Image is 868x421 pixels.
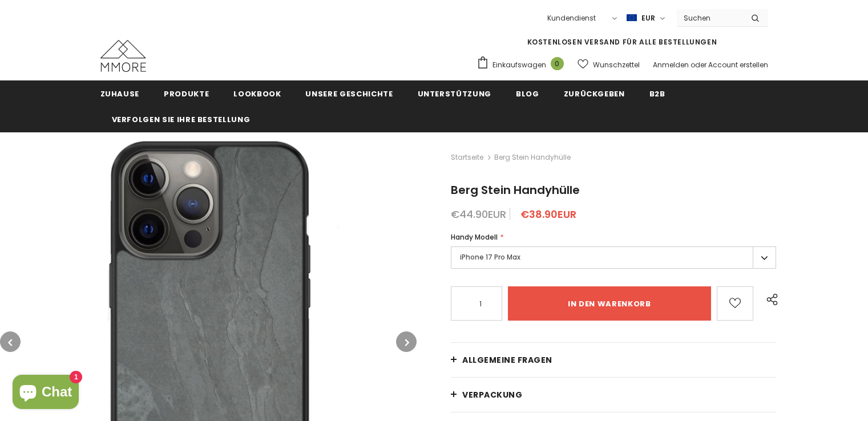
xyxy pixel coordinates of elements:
[649,80,665,106] a: B2B
[508,286,711,321] input: in den warenkorb
[100,88,140,99] span: Zuhause
[451,207,506,221] span: €44.90EUR
[653,60,689,70] a: Anmelden
[451,378,776,412] a: Verpackung
[233,80,281,106] a: Lookbook
[551,57,564,70] span: 0
[547,13,596,23] span: Kundendienst
[100,80,140,106] a: Zuhause
[593,59,640,71] span: Wunschzettel
[305,80,393,106] a: Unsere Geschichte
[649,88,665,99] span: B2B
[708,60,768,70] a: Account erstellen
[691,60,706,70] span: oder
[451,151,483,164] a: Startseite
[418,88,491,99] span: Unterstützung
[516,88,539,99] span: Blog
[418,80,491,106] a: Unterstützung
[641,13,655,24] span: EUR
[564,88,625,99] span: Zurückgeben
[492,59,546,71] span: Einkaufswagen
[164,80,209,106] a: Produkte
[451,232,498,242] span: Handy Modell
[527,37,717,47] span: KOSTENLOSEN VERSAND FÜR ALLE BESTELLUNGEN
[305,88,393,99] span: Unsere Geschichte
[100,40,146,72] img: MMORE Cases
[516,80,539,106] a: Blog
[451,343,776,377] a: Allgemeine Fragen
[494,151,571,164] span: Berg Stein Handyhülle
[451,182,580,198] span: Berg Stein Handyhülle
[462,354,552,366] span: Allgemeine Fragen
[677,10,742,26] input: Search Site
[462,389,522,400] span: Verpackung
[578,55,640,75] a: Wunschzettel
[164,88,209,99] span: Produkte
[112,114,251,125] span: Verfolgen Sie Ihre Bestellung
[9,375,82,412] inbox-online-store-chat: Onlineshop-Chat von Shopify
[477,56,570,73] a: Einkaufswagen 0
[564,80,625,106] a: Zurückgeben
[451,246,776,269] label: iPhone 17 Pro Max
[233,88,281,99] span: Lookbook
[112,106,251,132] a: Verfolgen Sie Ihre Bestellung
[520,207,576,221] span: €38.90EUR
